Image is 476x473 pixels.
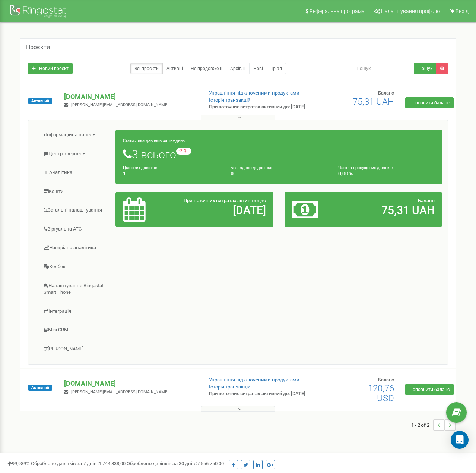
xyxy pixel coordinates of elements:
a: Інформаційна панель [34,126,116,144]
a: Управління підключеними продуктами [209,377,299,382]
span: 1 - 2 of 2 [411,419,433,431]
a: Віртуальна АТС [34,220,116,238]
h4: 0,00 % [338,171,435,177]
h4: 0 [231,171,327,177]
a: Поповнити баланс [405,384,454,395]
span: Баланс [418,198,435,203]
a: Архівні [226,63,250,74]
a: Не продовжені [187,63,226,74]
span: При поточних витратах активний до [184,198,266,203]
a: Поповнити баланс [405,97,454,108]
span: Налаштування профілю [381,8,440,14]
a: Управління підключеними продуктами [209,90,299,96]
span: 120,76 USD [368,383,394,403]
button: Пошук [414,63,437,74]
a: Загальні налаштування [34,201,116,219]
h5: Проєкти [26,44,50,51]
a: Історія транзакцій [209,384,251,390]
small: Без відповіді дзвінків [231,165,273,170]
a: Всі проєкти [130,63,163,74]
input: Пошук [352,63,415,74]
a: Тріал [267,63,286,74]
nav: ... [411,412,456,438]
a: Новий проєкт [28,63,73,74]
p: При поточних витратах активний до: [DATE] [209,390,306,397]
span: 75,31 UAH [353,96,394,107]
h2: [DATE] [174,204,266,216]
a: Історія транзакцій [209,97,251,103]
h2: 75,31 UAH [343,204,435,216]
a: Налаштування Ringostat Smart Phone [34,277,116,302]
a: Кошти [34,182,116,201]
a: Центр звернень [34,145,116,163]
span: Реферальна програма [310,8,365,14]
a: Інтеграція [34,302,116,321]
small: -2 [176,148,191,155]
a: Нові [249,63,267,74]
h4: 1 [123,171,219,177]
span: Активний [28,98,52,104]
h1: 3 всього [123,148,435,161]
div: Open Intercom Messenger [451,431,469,449]
p: [DOMAIN_NAME] [64,379,197,388]
span: Баланс [378,377,394,382]
span: Баланс [378,90,394,96]
p: [DOMAIN_NAME] [64,92,197,102]
span: Активний [28,385,52,391]
span: [PERSON_NAME][EMAIL_ADDRESS][DOMAIN_NAME] [71,102,168,107]
a: Аналiтика [34,164,116,182]
span: [PERSON_NAME][EMAIL_ADDRESS][DOMAIN_NAME] [71,390,168,394]
a: Mini CRM [34,321,116,339]
a: Активні [162,63,187,74]
small: Частка пропущених дзвінків [338,165,393,170]
a: Колбек [34,258,116,276]
small: Цільових дзвінків [123,165,157,170]
p: При поточних витратах активний до: [DATE] [209,104,306,111]
small: Статистика дзвінків за тиждень [123,138,185,143]
a: [PERSON_NAME] [34,340,116,358]
a: Наскрізна аналітика [34,239,116,257]
span: Вихід [456,8,469,14]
